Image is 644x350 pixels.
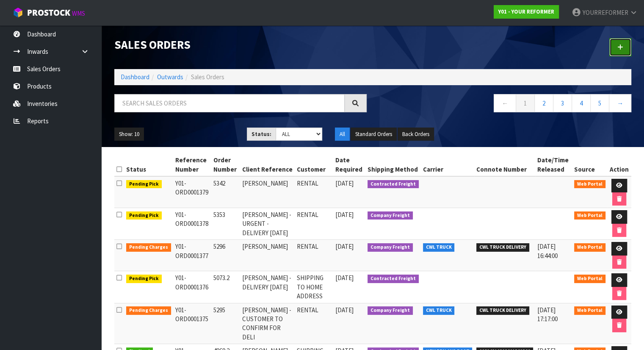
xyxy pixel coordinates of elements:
[173,240,212,271] td: Y01-ORD0001377
[534,94,553,112] a: 2
[572,94,591,112] a: 4
[574,243,605,252] span: Web Portal
[590,94,609,112] a: 5
[351,128,397,141] button: Standard Orders
[295,208,333,240] td: RENTAL
[572,153,608,176] th: Source
[121,73,149,81] a: Dashboard
[240,208,295,240] td: [PERSON_NAME] - URGENT - DELIVERY [DATE]
[574,275,605,283] span: Web Portal
[240,240,295,271] td: [PERSON_NAME]
[583,8,628,17] span: YOURREFORMER
[368,275,419,283] span: Contracted Freight
[476,306,529,315] span: CWL TRUCK DELIVERY
[574,306,605,315] span: Web Portal
[295,153,333,176] th: Customer
[211,153,240,176] th: Order Number
[173,303,212,344] td: Y01-ORD0001375
[72,9,85,17] small: WMS
[335,274,354,282] span: [DATE]
[335,306,354,314] span: [DATE]
[537,242,558,259] span: [DATE] 16:44:00
[240,176,295,208] td: [PERSON_NAME]
[398,128,434,141] button: Back Orders
[211,208,240,240] td: 5353
[240,271,295,303] td: [PERSON_NAME] -DELIVERY [DATE]
[126,180,162,189] span: Pending Pick
[157,73,183,81] a: Outwards
[211,271,240,303] td: 5073.2
[211,240,240,271] td: 5296
[553,94,572,112] a: 3
[574,211,605,220] span: Web Portal
[368,180,419,189] span: Contracted Freight
[295,303,333,344] td: RENTAL
[335,211,354,219] span: [DATE]
[421,153,475,176] th: Carrier
[476,243,529,252] span: CWL TRUCK DELIVERY
[537,306,558,323] span: [DATE] 17:17:00
[252,131,271,138] strong: Status:
[368,243,413,252] span: Company Freight
[114,38,367,51] h1: Sales Orders
[173,153,212,176] th: Reference Number
[335,128,350,141] button: All
[295,240,333,271] td: RENTAL
[114,94,345,112] input: Search sales orders
[126,275,162,283] span: Pending Pick
[365,153,421,176] th: Shipping Method
[474,153,535,176] th: Connote Number
[124,153,173,176] th: Status
[379,94,632,115] nav: Page navigation
[368,211,413,220] span: Company Freight
[240,303,295,344] td: [PERSON_NAME] -CUSTOMER TO CONFIRM FOR DELI
[240,153,295,176] th: Client Reference
[535,153,572,176] th: Date/Time Released
[173,271,212,303] td: Y01-ORD0001376
[211,303,240,344] td: 5295
[173,176,212,208] td: Y01-ORD0001379
[13,7,23,18] img: cube-alt.png
[516,94,535,112] a: 1
[608,153,631,176] th: Action
[114,128,144,141] button: Show: 10
[423,243,455,252] span: CWL TRUCK
[574,180,605,189] span: Web Portal
[27,7,70,18] span: ProStock
[191,73,224,81] span: Sales Orders
[333,153,365,176] th: Date Required
[423,306,455,315] span: CWL TRUCK
[295,176,333,208] td: RENTAL
[609,94,631,112] a: →
[211,176,240,208] td: 5342
[126,306,171,315] span: Pending Charges
[126,211,162,220] span: Pending Pick
[126,243,171,252] span: Pending Charges
[335,179,354,187] span: [DATE]
[498,8,554,15] strong: Y01 - YOUR REFORMER
[173,208,212,240] td: Y01-ORD0001378
[494,94,516,112] a: ←
[295,271,333,303] td: SHIPPING TO HOME ADDRESS
[335,242,354,250] span: [DATE]
[368,306,413,315] span: Company Freight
